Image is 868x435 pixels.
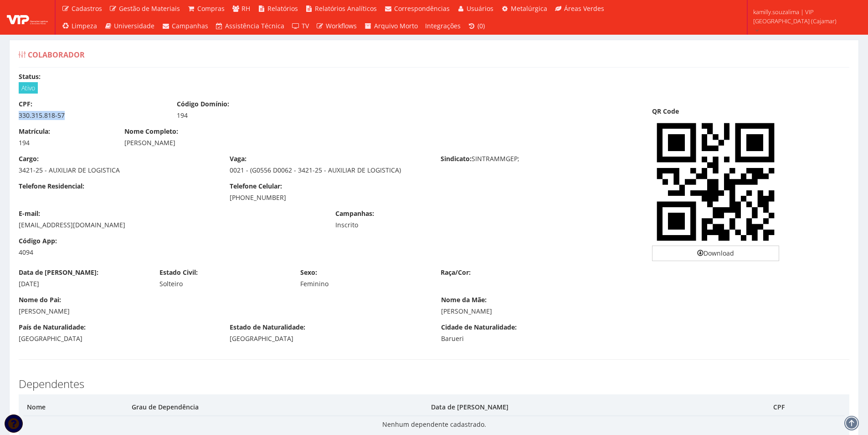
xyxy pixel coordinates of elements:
[197,4,225,13] span: Compras
[394,4,450,13] span: Correspondências
[19,72,41,81] label: Status:
[19,236,57,246] label: Código App:
[19,307,427,316] div: [PERSON_NAME]
[159,279,287,288] div: Solteiro
[302,21,309,30] span: TV
[19,334,216,343] div: [GEOGRAPHIC_DATA]
[159,268,198,277] label: Estado Civil:
[652,246,779,261] a: Download
[300,279,427,288] div: Feminino
[28,50,85,60] span: Colaborador
[177,100,229,109] label: Código Domínio:
[212,17,288,35] a: Assistência Técnica
[19,138,111,147] div: 194
[230,182,282,191] label: Telefone Celular:
[19,220,322,230] div: [EMAIL_ADDRESS][DOMAIN_NAME]
[315,4,377,13] span: Relatórios Analíticos
[19,82,38,94] span: Ativo
[434,154,645,166] div: SINTRAMMGEP;
[441,323,517,332] label: Cidade de Naturalidade:
[335,220,480,230] div: Inscrito
[335,209,374,218] label: Campanhas:
[19,100,32,109] label: CPF:
[425,21,461,30] span: Integrações
[478,21,485,30] span: (0)
[19,209,40,218] label: E-mail:
[564,4,604,13] span: Áreas Verdes
[128,399,427,416] th: Grau de Dependência
[441,295,487,304] label: Nome da Mãe:
[421,17,464,35] a: Integrações
[72,21,97,30] span: Limpeza
[230,154,247,163] label: Vaga:
[230,166,427,175] div: 0021 - (G0556 D0062 - 3421-25 - AUXILIAR DE LOGISTICA)
[119,4,180,13] span: Gestão de Materiais
[427,399,769,416] th: Data de [PERSON_NAME]
[241,4,250,13] span: RH
[267,4,298,13] span: Relatórios
[441,334,638,343] div: Barueri
[230,334,427,343] div: [GEOGRAPHIC_DATA]
[288,17,313,35] a: TV
[23,416,845,433] td: Nenhum dependente cadastrado.
[101,17,159,35] a: Universidade
[23,399,128,416] th: Nome
[374,21,418,30] span: Arquivo Morto
[652,118,779,246] img: wKznvzwZRX5iQAAAABJRU5ErkJggg==
[19,111,163,120] div: 330.315.818-57
[19,295,61,304] label: Nome do Pai:
[177,111,321,120] div: 194
[19,323,86,332] label: País de Naturalidade:
[326,21,357,30] span: Workflows
[313,17,361,35] a: Workflows
[300,268,317,277] label: Sexo:
[19,182,84,191] label: Telefone Residencial:
[441,154,472,163] label: Sindicato:
[19,378,849,390] h3: Dependentes
[225,21,284,30] span: Assistência Técnica
[58,17,101,35] a: Limpeza
[19,127,50,136] label: Matrícula:
[19,268,98,277] label: Data de [PERSON_NAME]:
[158,17,212,35] a: Campanhas
[124,138,533,147] div: [PERSON_NAME]
[114,21,154,30] span: Universidade
[753,7,856,26] span: kamilly.souzalima | VIP [GEOGRAPHIC_DATA] (Cajamar)
[652,107,679,116] label: QR Code
[19,154,39,163] label: Cargo:
[441,307,850,316] div: [PERSON_NAME]
[19,279,146,288] div: [DATE]
[230,323,305,332] label: Estado de Naturalidade:
[172,21,208,30] span: Campanhas
[19,166,216,175] div: 3421-25 - AUXILIAR DE LOGISTICA
[19,248,111,257] div: 4094
[464,17,489,35] a: (0)
[467,4,493,13] span: Usuários
[360,17,421,35] a: Arquivo Morto
[511,4,547,13] span: Metalúrgica
[124,127,178,136] label: Nome Completo:
[441,268,471,277] label: Raça/Cor:
[770,399,845,416] th: CPF
[7,10,48,24] img: logo
[72,4,102,13] span: Cadastros
[230,193,427,202] div: [PHONE_NUMBER]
